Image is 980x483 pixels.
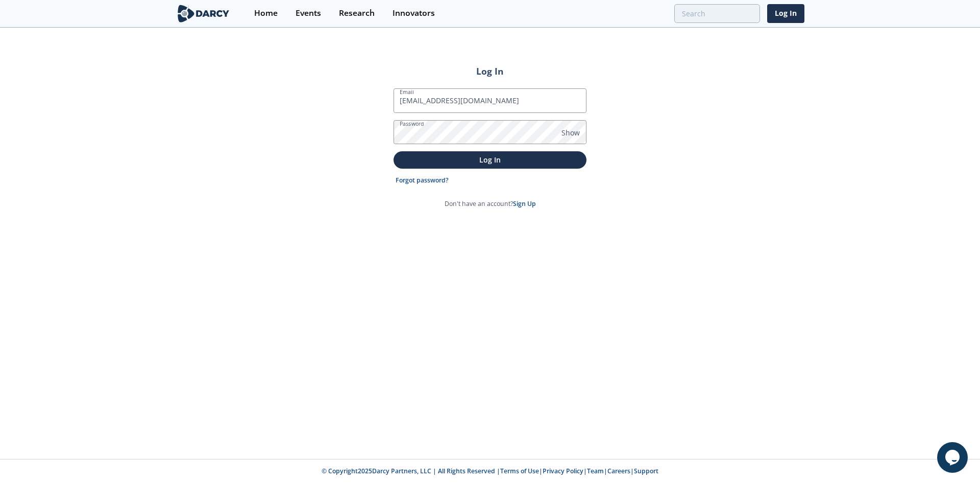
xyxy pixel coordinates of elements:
div: Home [254,9,278,17]
span: Show [561,127,580,138]
p: Don't have an account? [445,199,536,209]
div: Research [339,9,375,17]
img: logo-wide.svg [176,5,231,22]
h2: Log In [394,64,586,78]
input: Advanced Search [674,4,760,23]
p: Log In [401,154,579,165]
a: Team [587,467,604,475]
iframe: chat widget [937,442,970,473]
a: Careers [607,467,630,475]
a: Privacy Policy [543,467,583,475]
p: © Copyright 2025 Darcy Partners, LLC | All Rights Reserved | | | | | [112,467,868,476]
div: Innovators [393,9,435,17]
a: Support [634,467,658,475]
a: Terms of Use [500,467,539,475]
div: Events [296,9,321,17]
label: Password [400,120,424,128]
a: Sign Up [513,199,536,208]
a: Forgot password? [396,176,449,185]
a: Log In [767,4,804,23]
label: Email [400,88,414,96]
button: Log In [394,151,586,168]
